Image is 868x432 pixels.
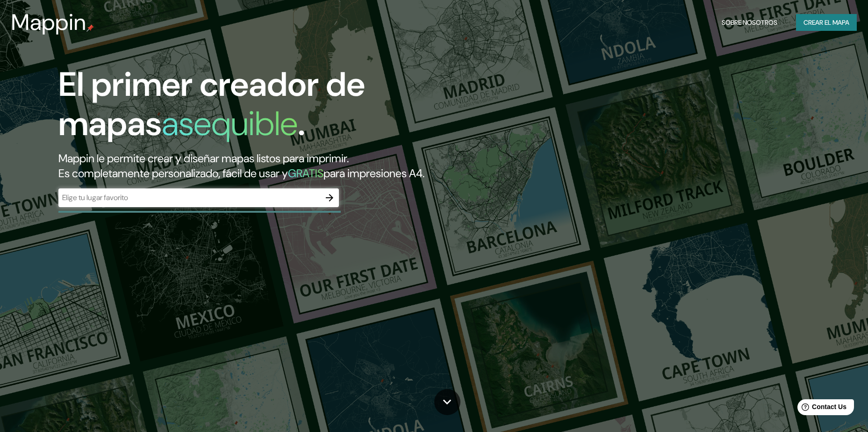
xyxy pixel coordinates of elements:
[722,17,777,29] font: Sobre nosotros
[58,151,493,181] h2: Mappin le permite crear y diseñar mapas listos para imprimir. Es completamente personalizado, fác...
[718,14,781,31] button: Sobre nosotros
[162,102,298,145] h1: asequible
[86,24,94,32] img: mappin-pin
[803,17,849,29] font: Crear el mapa
[785,396,858,422] iframe: Help widget launcher
[58,192,320,203] input: Elige tu lugar favorito
[288,166,323,180] h5: GRATIS
[11,9,86,36] h3: Mappin
[58,65,493,151] h1: El primer creador de mapas .
[796,14,857,31] button: Crear el mapa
